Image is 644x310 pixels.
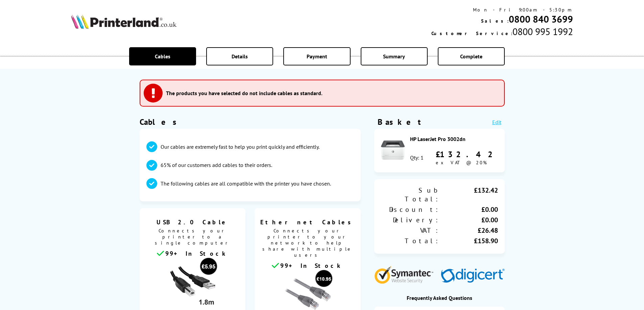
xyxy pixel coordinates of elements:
span: Summary [383,53,405,60]
img: Symantec Website Security [374,264,438,284]
div: £158.90 [439,236,498,245]
span: 0800 995 1992 [512,25,573,38]
span: ex VAT @ 20% [436,160,487,166]
span: USB 2.0 Cable [145,218,241,226]
p: The following cables are all compatible with the printer you have chosen. [161,180,331,187]
img: Printerland Logo [71,14,176,29]
span: Complete [460,53,482,60]
div: £132.42 [439,186,498,203]
span: Details [232,53,248,60]
div: HP LaserJet Pro 3002dn [410,136,498,142]
a: 0800 840 3699 [509,13,573,25]
div: Sub Total: [381,186,439,203]
span: 99+ In Stock [165,250,228,257]
h1: Cables [140,117,361,127]
div: Qty: 1 [410,154,424,161]
img: Digicert [441,269,505,284]
span: Connects your printer to a single computer [143,226,242,249]
div: £0.00 [439,205,498,214]
div: VAT: [381,226,439,235]
div: Delivery: [381,216,439,224]
div: Total: [381,236,439,245]
img: HP LaserJet Pro 3002dn [381,138,405,162]
span: Cables [155,53,170,60]
h3: The products you have selected do not include cables as standard. [166,90,323,96]
span: 99+ In Stock [280,262,343,270]
p: Our cables are extremely fast to help you print quickly and efficiently. [161,143,319,150]
a: Edit [492,119,501,125]
span: Ethernet Cables [260,218,356,226]
p: 65% of our customers add cables to their orders. [161,161,272,169]
span: Customer Service: [431,30,512,36]
span: Sales: [481,18,509,24]
div: £26.48 [439,226,498,235]
div: Discount: [381,205,439,214]
div: Basket [378,117,422,127]
div: Frequently Asked Questions [374,294,505,301]
span: Connects your printer to your network to help share with multiple users [258,226,357,261]
div: Mon - Fri 9:00am - 5:30pm [431,7,573,13]
div: £0.00 [439,216,498,224]
img: usb cable [167,257,218,308]
span: Payment [307,53,327,60]
div: £132.42 [436,149,498,160]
